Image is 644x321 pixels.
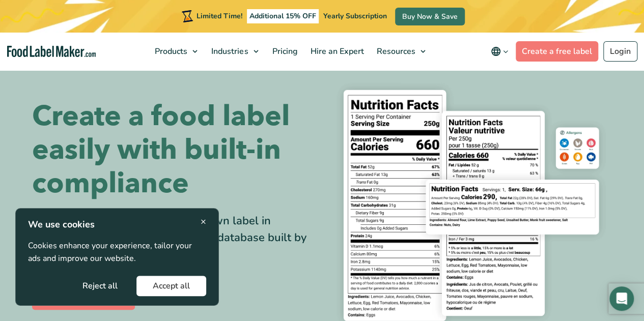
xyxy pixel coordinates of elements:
[247,9,319,23] span: Additional 15% OFF
[197,11,242,21] span: Limited Time!
[28,240,206,266] p: Cookies enhance your experience, tailor your ads and improve our website.
[32,100,315,200] h1: Create a food label easily with built-in compliance
[307,46,365,57] span: Hire an Expert
[208,46,249,57] span: Industries
[323,11,387,21] span: Yearly Subscription
[152,46,188,57] span: Products
[304,33,368,70] a: Hire an Expert
[205,33,263,70] a: Industries
[370,33,430,70] a: Resources
[201,215,206,228] span: ×
[516,41,598,62] a: Create a free label
[395,8,465,25] a: Buy Now & Save
[373,46,416,57] span: Resources
[609,286,634,311] div: Open Intercom Messenger
[66,276,134,296] button: Reject all
[136,276,206,296] button: Accept all
[149,33,203,70] a: Products
[28,218,95,230] strong: We use cookies
[603,41,637,62] a: Login
[266,33,301,70] a: Pricing
[269,46,298,57] span: Pricing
